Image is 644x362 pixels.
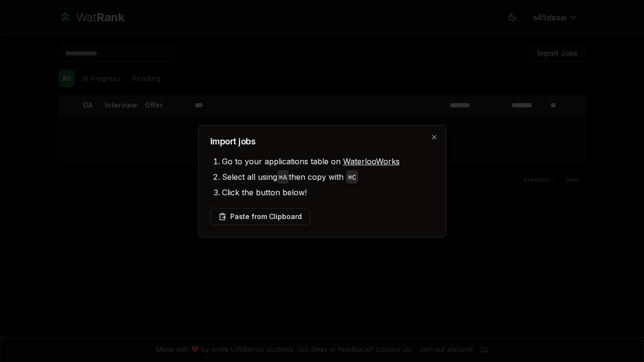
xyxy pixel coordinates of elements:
button: Paste from Clipboard [210,208,310,225]
code: ⌘ C [348,174,356,182]
h2: Import jobs [210,137,434,146]
li: Select all using then copy with [222,169,434,185]
li: Click the button below! [222,185,434,200]
code: ⌘ A [279,174,287,182]
li: Go to your applications table on [222,154,434,169]
a: WaterlooWorks [343,157,400,166]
